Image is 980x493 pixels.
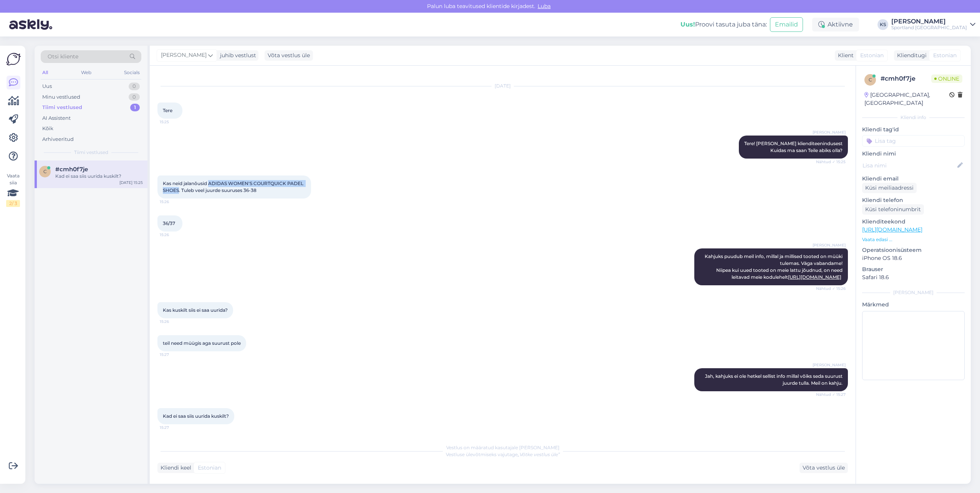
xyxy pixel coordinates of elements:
[55,166,88,173] span: #cmh0f7je
[816,392,846,397] span: Nähtud ✓ 15:27
[157,464,191,472] div: Kliendi keel
[816,159,846,165] span: Nähtud ✓ 15:25
[55,173,143,180] div: Kad ei saa siis uurida kuskilt?
[163,340,241,346] span: teil need müügis aga suurust pole
[813,362,846,368] span: [PERSON_NAME]
[160,119,189,125] span: 15:25
[891,18,967,25] div: [PERSON_NAME]
[891,25,967,31] div: Sportland [GEOGRAPHIC_DATA]
[6,172,20,207] div: Vaata siia
[535,3,553,10] span: Luba
[862,246,965,254] p: Operatsioonisüsteem
[42,125,53,132] div: Kõik
[813,242,846,248] span: [PERSON_NAME]
[43,169,47,174] span: c
[48,53,78,61] span: Otsi kliente
[881,74,931,83] div: # cmh0f7je
[862,254,965,262] p: iPhone OS 18.6
[862,126,965,134] p: Kliendi tag'id
[862,183,917,193] div: Küsi meiliaadressi
[160,199,189,205] span: 15:26
[42,83,52,90] div: Uus
[265,50,313,61] div: Võta vestlus üle
[862,114,965,121] div: Kliendi info
[770,17,803,32] button: Emailid
[163,307,228,313] span: Kas kuskilt siis ei saa uurida?
[446,445,560,450] span: Vestlus on määratud kasutajale [PERSON_NAME]
[42,93,80,101] div: Minu vestlused
[813,129,846,135] span: [PERSON_NAME]
[42,114,71,122] div: AI Assistent
[869,77,872,83] span: c
[862,204,924,215] div: Küsi telefoninumbrit
[862,265,965,273] p: Brauser
[160,232,189,238] span: 15:26
[42,104,82,111] div: Tiimi vestlused
[130,104,140,111] div: 1
[163,108,172,113] span: Tere
[680,21,695,28] b: Uus!
[744,141,843,153] span: Tere! [PERSON_NAME] klienditeenindusest Kuidas ma saan Teile abiks olla?
[160,352,189,357] span: 15:27
[862,218,965,226] p: Klienditeekond
[862,196,965,204] p: Kliendi telefon
[79,68,93,78] div: Web
[894,51,927,60] div: Klienditugi
[680,20,767,29] div: Proovi tasuta juba täna:
[862,289,965,296] div: [PERSON_NAME]
[931,74,962,83] span: Online
[862,135,965,147] input: Lisa tag
[160,319,189,324] span: 15:26
[160,425,189,430] span: 15:27
[862,301,965,309] p: Märkmed
[835,51,854,60] div: Klient
[198,464,221,472] span: Estonian
[163,220,175,226] span: 36/37
[41,68,50,78] div: All
[42,136,74,143] div: Arhiveeritud
[122,68,141,78] div: Socials
[446,452,560,457] span: Vestluse ülevõtmiseks vajutage
[163,413,229,419] span: Kad ei saa siis uurida kuskilt?
[891,18,975,31] a: [PERSON_NAME]Sportland [GEOGRAPHIC_DATA]
[157,83,848,89] div: [DATE]
[705,253,844,280] span: Kahjuks puudub meil info, millal ja millised tooted on müüki tulemas. Väga vabandame! Niipea kui ...
[6,200,20,207] div: 2 / 3
[933,51,957,60] span: Estonian
[6,52,21,66] img: Askly Logo
[74,149,108,156] span: Tiimi vestlused
[816,286,846,291] span: Nähtud ✓ 15:26
[800,463,848,473] div: Võta vestlus üle
[862,273,965,281] p: Safari 18.6
[862,226,922,233] a: [URL][DOMAIN_NAME]
[119,180,143,185] div: [DATE] 15:25
[217,51,256,60] div: juhib vestlust
[862,236,965,243] p: Vaata edasi ...
[862,175,965,183] p: Kliendi email
[877,19,888,30] div: KS
[862,161,956,170] input: Lisa nimi
[129,83,140,90] div: 0
[705,373,844,386] span: Jah, kahjuks ei ole hetkel sellist info millal võiks seda suurust juurde tulla. Meil on kahju.
[788,274,841,280] a: [URL][DOMAIN_NAME]
[518,452,560,457] i: „Võtke vestlus üle”
[862,150,965,158] p: Kliendi nimi
[163,180,305,193] span: Kas neid jalanõusid ADIDAS WOMEN'S COURTQUICK PADEL SHOES. Tuleb veel juurde suuruses 36-38
[129,93,140,101] div: 0
[161,51,207,60] span: [PERSON_NAME]
[860,51,884,60] span: Estonian
[864,91,949,107] div: [GEOGRAPHIC_DATA], [GEOGRAPHIC_DATA]
[812,18,859,31] div: Aktiivne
